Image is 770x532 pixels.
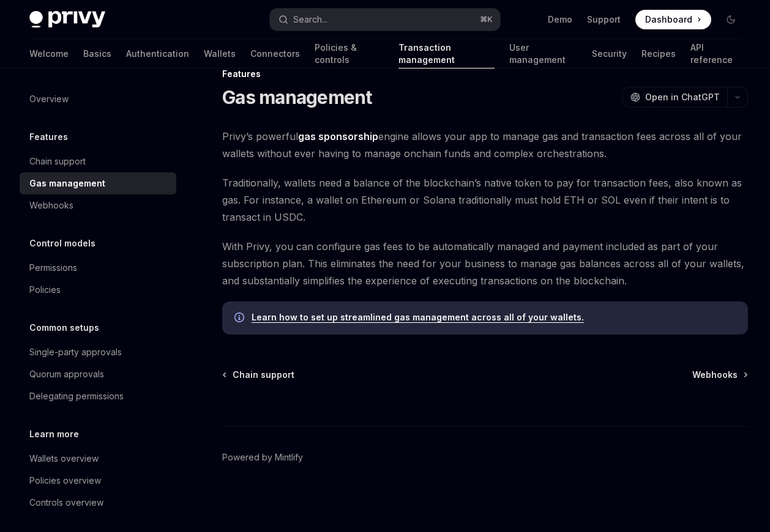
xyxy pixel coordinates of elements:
a: User management [509,39,577,68]
a: Basics [83,39,111,68]
img: dark logo [29,11,105,28]
div: Controls overview [29,495,103,510]
a: Single-party approvals [20,341,176,363]
a: Quorum approvals [20,363,176,385]
div: Features [222,68,748,80]
a: Learn how to set up streamlined gas management across all of your wallets. [252,312,584,323]
div: Overview [29,92,69,106]
a: Policies [20,279,176,301]
a: Webhooks [692,369,747,381]
a: Chain support [223,369,294,381]
div: Gas management [29,176,105,191]
span: ⌘ K [480,15,493,24]
a: Permissions [20,257,176,279]
a: Welcome [29,39,69,68]
span: Dashboard [645,13,692,26]
a: Gas management [20,172,176,194]
div: Policies overview [29,473,101,488]
a: Wallets overview [20,448,176,470]
a: Connectors [250,39,300,68]
span: Traditionally, wallets need a balance of the blockchain’s native token to pay for transaction fee... [222,174,748,226]
a: Recipes [641,39,676,68]
h5: Learn more [29,427,79,441]
a: Policies & controls [315,39,384,68]
a: Webhooks [20,194,176,216]
span: Privy’s powerful engine allows your app to manage gas and transaction fees across all of your wal... [222,128,748,162]
a: Dashboard [635,10,711,29]
a: Controls overview [20,492,176,514]
span: Chain support [233,369,294,381]
a: Demo [548,13,572,26]
button: Search...⌘K [270,9,501,31]
div: Single-party approvals [29,345,122,360]
a: Overview [20,88,176,110]
div: Policies [29,283,61,297]
a: Chain support [20,150,176,172]
a: Support [587,13,621,26]
div: Webhooks [29,198,73,213]
div: Chain support [29,154,86,169]
a: Authentication [126,39,189,68]
h5: Common setups [29,320,99,335]
a: API reference [690,39,741,68]
h5: Control models [29,236,95,251]
a: Delegating permissions [20,385,176,407]
span: Webhooks [692,369,738,381]
h5: Features [29,130,68,144]
div: Search... [293,12,327,27]
a: Powered by Mintlify [222,451,303,464]
a: Transaction management [398,39,495,68]
svg: Info [234,312,247,325]
div: Wallets overview [29,451,99,466]
a: Wallets [204,39,236,68]
a: Policies overview [20,470,176,492]
div: Quorum approvals [29,367,104,382]
strong: gas sponsorship [298,130,378,142]
div: Permissions [29,260,77,275]
h1: Gas management [222,86,372,108]
button: Toggle dark mode [721,10,741,29]
span: Open in ChatGPT [645,91,720,103]
button: Open in ChatGPT [622,87,727,108]
div: Delegating permissions [29,389,124,404]
a: Security [592,39,627,68]
span: With Privy, you can configure gas fees to be automatically managed and payment included as part o... [222,238,748,289]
